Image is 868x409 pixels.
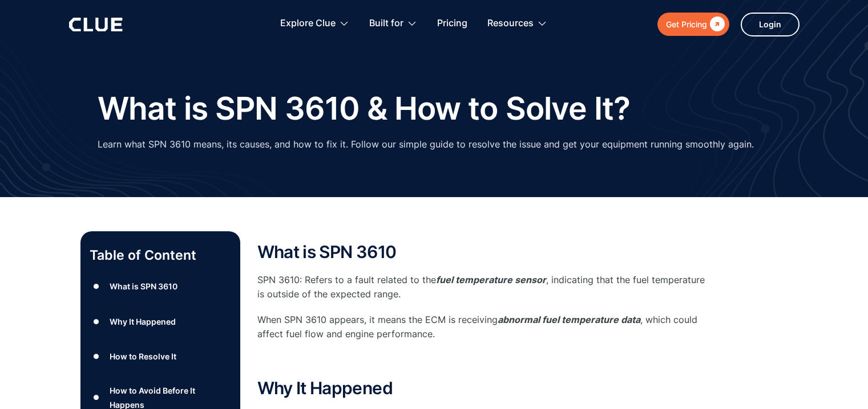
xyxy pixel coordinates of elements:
div: ● [90,313,103,330]
div: What is SPN 3610 [110,279,177,293]
p: Table of Content [90,246,231,264]
p: Learn what SPN 3610 means, its causes, and how to fix it. Follow our simple guide to resolve the ... [98,137,754,152]
div: How to Resolve It [110,349,176,363]
div: Get Pricing [666,17,707,31]
div: Built for [369,6,417,42]
em: fuel temperature sensor [436,274,546,285]
h1: What is SPN 3610 & How to Solve It? [98,91,630,126]
a: Login [741,13,800,36]
div: Why It Happened [110,314,176,329]
p: ‍ [257,353,714,367]
div: Built for [369,6,403,42]
div: Explore Clue [280,6,336,42]
div:  [707,17,725,31]
div: ● [90,348,103,365]
a: ●How to Resolve It [90,348,231,365]
div: ● [90,278,103,295]
h2: Why It Happened [257,379,714,398]
a: Pricing [437,6,467,42]
p: SPN 3610: Refers to a fault related to the , indicating that the fuel temperature is outside of t... [257,273,714,301]
div: ● [90,389,103,406]
a: ●What is SPN 3610 [90,278,231,295]
div: Explore Clue [280,6,349,42]
div: Resources [487,6,547,42]
a: ●Why It Happened [90,313,231,330]
em: abnormal fuel temperature data [498,314,640,325]
a: Get Pricing [657,13,729,36]
p: When SPN 3610 appears, it means the ECM is receiving , which could affect fuel flow and engine pe... [257,313,714,341]
div: Resources [487,6,534,42]
h2: What is SPN 3610 [257,243,714,261]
